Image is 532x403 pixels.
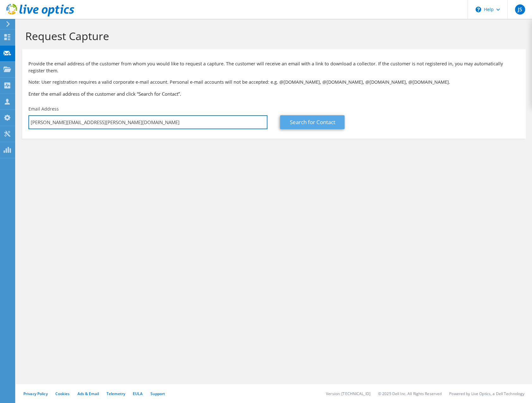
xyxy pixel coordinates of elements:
[28,106,59,112] label: Email Address
[378,391,442,396] li: © 2025 Dell Inc. All Rights Reserved
[23,391,48,396] a: Privacy Policy
[326,391,370,396] li: Version: [TECHNICAL_ID]
[28,79,519,86] p: Note: User registration requires a valid corporate e-mail account. Personal e-mail accounts will ...
[515,4,525,15] span: JS
[28,90,519,97] h3: Enter the email address of the customer and click “Search for Contact”.
[133,391,143,396] a: EULA
[77,391,99,396] a: Ads & Email
[449,391,524,396] li: Powered by Live Optics, a Dell Technology
[150,391,165,396] a: Support
[55,391,70,396] a: Cookies
[107,391,125,396] a: Telemetry
[475,7,481,12] svg: \n
[25,29,519,43] h1: Request Capture
[280,115,345,129] a: Search for Contact
[28,60,519,74] p: Provide the email address of the customer from whom you would like to request a capture. The cust...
